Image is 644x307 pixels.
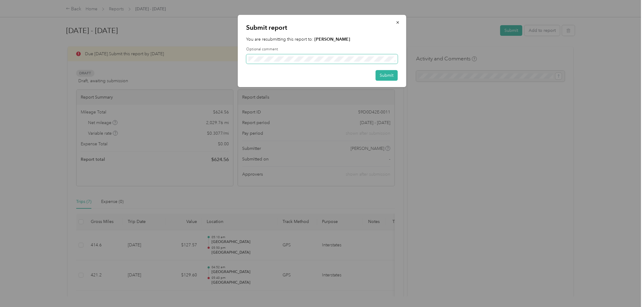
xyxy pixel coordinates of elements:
[315,37,351,42] strong: [PERSON_NAME]
[376,70,398,81] button: Submit
[610,273,644,307] iframe: Everlance-gr Chat Button Frame
[246,47,398,52] label: Optional comment
[246,36,398,42] p: You are resubmitting this report to:
[246,23,398,32] p: Submit report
